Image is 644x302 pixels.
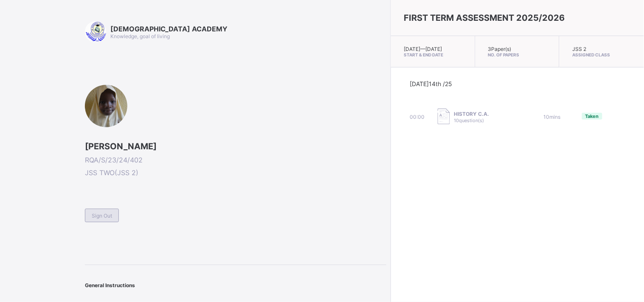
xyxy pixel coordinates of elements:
span: [DATE] 14th /25 [410,80,453,87]
span: Assigned Class [572,52,631,57]
span: No. of Papers [488,52,547,57]
span: 3 Paper(s) [488,46,512,52]
span: 10 mins [544,114,561,120]
span: Start & End Date [404,52,462,57]
span: FIRST TERM ASSESSMENT 2025/2026 [404,13,565,23]
span: Taken [585,113,599,119]
span: Sign Out [92,213,112,219]
span: [DEMOGRAPHIC_DATA] ACADEMY [110,25,228,33]
span: [DATE] — [DATE] [404,46,442,52]
span: Knowledge, goal of living [110,33,170,39]
span: HISTORY C.A. [454,111,489,117]
span: [PERSON_NAME] [85,141,386,151]
span: RQA/S/23/24/402 [85,156,386,164]
span: 10 question(s) [454,117,484,123]
span: JSS TWO ( JSS 2 ) [85,168,386,177]
span: JSS 2 [572,46,586,52]
span: 00:00 [410,114,425,120]
span: General Instructions [85,282,135,288]
img: take_paper.cd97e1aca70de81545fe8e300f84619e.svg [438,109,450,124]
